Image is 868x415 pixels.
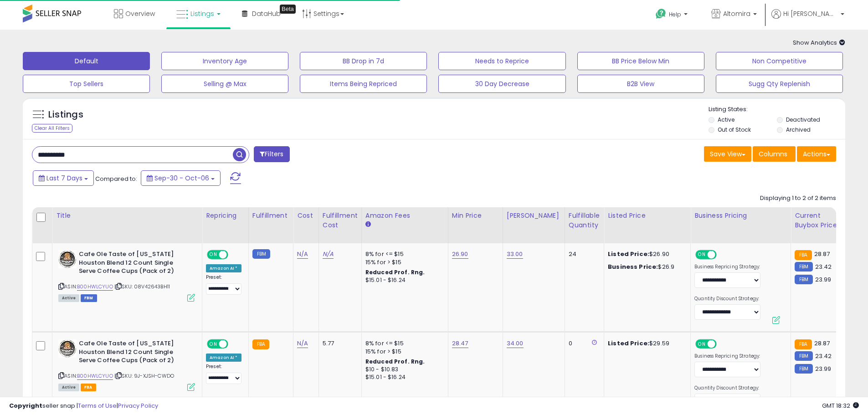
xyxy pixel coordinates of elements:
div: Min Price [452,211,499,220]
b: Reduced Prof. Rng. [365,358,425,365]
span: Sep-30 - Oct-06 [154,174,209,183]
span: 28.87 [814,339,830,348]
span: Compared to: [95,174,137,183]
button: Save View [704,146,751,162]
div: 5.77 [323,339,354,348]
div: Cost [297,211,315,220]
p: Listing States: [709,105,845,114]
span: Show Analytics [793,38,845,47]
div: seller snap | | [9,402,158,410]
button: 30 Day Decrease [438,75,565,93]
label: Archived [786,126,811,133]
span: ON [696,251,708,259]
span: 28.87 [814,250,830,258]
button: Inventory Age [161,52,288,70]
div: Business Pricing [694,211,787,220]
button: Selling @ Max [161,75,288,93]
button: Actions [797,146,836,162]
small: FBM [795,364,812,374]
small: Amazon Fees. [365,220,371,229]
span: | SKU: 08V42643BH11 [114,283,170,290]
button: BB Price Below Min [577,52,704,70]
small: FBM [252,249,270,259]
label: Business Repricing Strategy: [694,264,760,270]
span: Altomira [723,9,750,18]
span: Hi [PERSON_NAME] [783,9,838,18]
span: Help [669,10,681,18]
span: 23.99 [815,275,832,284]
button: Needs to Reprice [438,52,565,70]
i: Get Help [655,8,667,20]
span: | SKU: 9J-XJSH-CWDO [114,372,174,379]
div: Displaying 1 to 2 of 2 items [760,194,836,203]
small: FBM [795,275,812,284]
small: FBA [795,339,812,349]
span: OFF [715,340,730,348]
span: ON [208,340,219,348]
div: Amazon AI * [206,264,241,272]
span: 23.42 [815,352,832,360]
button: Items Being Repriced [300,75,427,93]
div: $29.59 [608,339,683,348]
span: Last 7 Days [46,174,82,183]
small: FBM [795,351,812,361]
div: Current Buybox Price [795,211,842,230]
div: Title [56,211,198,220]
div: $15.01 - $16.24 [365,374,441,381]
label: Active [718,116,734,123]
span: 2025-10-14 18:32 GMT [822,401,859,410]
div: Clear All Filters [32,124,72,133]
span: Columns [759,149,787,159]
div: Amazon AI * [206,354,241,362]
b: Listed Price: [608,250,649,258]
div: Preset: [206,364,241,384]
button: Default [23,52,150,70]
div: 15% for > $15 [365,258,441,266]
button: Sugg Qty Replenish [716,75,843,93]
img: 61bQXzqwyqL._SL40_.jpg [58,250,77,268]
div: ASIN: [58,250,195,301]
span: FBA [81,384,96,391]
span: DataHub [252,9,281,18]
button: Columns [753,146,796,162]
a: 34.00 [507,339,524,348]
a: Hi [PERSON_NAME] [771,9,844,30]
div: Amazon Fees [365,211,444,220]
span: All listings currently available for purchase on Amazon [58,384,79,391]
div: Tooltip anchor [280,5,296,14]
small: FBM [795,262,812,272]
a: N/A [297,250,308,259]
a: B00HWLCYUO [77,372,113,380]
a: Terms of Use [78,401,117,410]
div: Preset: [206,274,241,295]
button: Last 7 Days [33,170,94,186]
small: FBA [795,250,812,260]
span: OFF [227,340,241,348]
div: 0 [569,339,597,348]
a: 33.00 [507,250,523,259]
b: Business Price: [608,262,658,271]
div: Fulfillment Cost [323,211,358,230]
span: OFF [227,251,241,259]
button: B2B View [577,75,704,93]
button: Top Sellers [23,75,150,93]
span: 23.99 [815,364,832,373]
a: N/A [323,250,334,259]
a: Privacy Policy [118,401,158,410]
a: B00HWLCYUO [77,283,113,291]
span: FBM [81,294,97,302]
span: Overview [125,9,155,18]
button: Sep-30 - Oct-06 [141,170,221,186]
span: Listings [190,9,214,18]
div: Fulfillment [252,211,289,220]
a: Help [648,1,697,30]
a: N/A [297,339,308,348]
a: 28.47 [452,339,468,348]
div: [PERSON_NAME] [507,211,561,220]
b: Cafe Ole Taste of [US_STATE] Houston Blend 12 Count Single Serve Coffee Cups (Pack of 2) [79,339,190,367]
h5: Listings [48,108,83,121]
button: BB Drop in 7d [300,52,427,70]
b: Listed Price: [608,339,649,348]
div: $26.9 [608,263,683,271]
div: $10 - $10.83 [365,366,441,374]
